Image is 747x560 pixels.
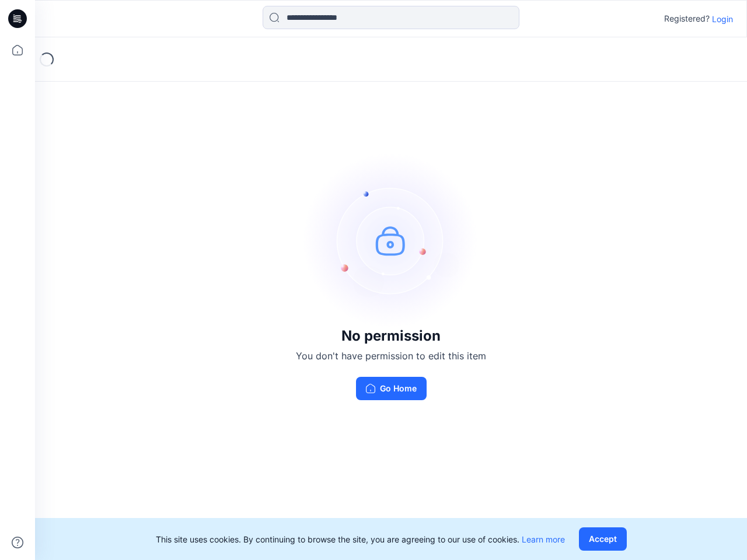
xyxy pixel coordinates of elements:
[156,533,565,545] p: This site uses cookies. By continuing to browse the site, you are agreeing to our use of cookies.
[303,153,479,328] img: no-perm.svg
[522,534,565,544] a: Learn more
[296,349,486,363] p: You don't have permission to edit this item
[296,328,486,344] h3: No permission
[712,13,733,25] p: Login
[356,377,427,400] button: Go Home
[664,12,710,26] p: Registered?
[579,527,627,551] button: Accept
